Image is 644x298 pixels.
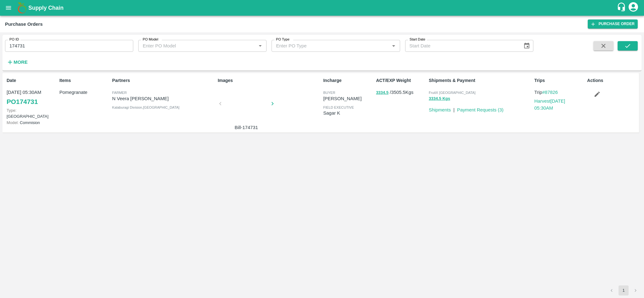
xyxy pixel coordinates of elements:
[542,90,558,95] a: #87826
[376,89,388,96] button: 3334.5
[7,108,16,113] span: Type:
[323,91,335,95] span: buyer
[7,89,57,96] p: [DATE] 05:30AM
[617,2,628,14] div: customer-support
[323,77,373,84] p: Incharge
[5,40,133,52] input: Enter PO ID
[429,91,476,95] span: FruitX [GEOGRAPHIC_DATA]
[7,120,19,125] span: Model:
[28,3,617,12] a: Supply Chain
[323,106,354,109] span: field executive
[16,2,28,14] img: logo
[534,77,585,84] p: Trips
[628,1,639,14] div: account of current user
[7,96,38,107] a: PO174731
[143,37,158,42] label: PO Model
[112,95,215,102] p: N Veera [PERSON_NAME]
[376,77,426,84] p: ACT/EXP Weight
[389,42,398,50] button: Open
[429,107,451,112] a: Shipments
[451,104,454,113] div: |
[59,89,110,96] p: Pomegranate
[7,120,57,126] p: Commision
[1,1,16,15] button: open drawer
[5,57,29,68] button: More
[59,77,110,84] p: Items
[457,107,504,112] a: Payment Requests (3)
[7,77,57,84] p: Date
[588,19,638,29] a: Purchase Order
[587,77,637,84] p: Actions
[218,77,321,84] p: Images
[534,99,565,111] a: Harvest[DATE] 05:30AM
[323,95,373,102] p: [PERSON_NAME]
[28,5,63,11] b: Supply Chain
[273,42,379,50] input: Enter PO Type
[112,91,127,95] span: Farmer
[276,37,289,42] label: PO Type
[619,285,629,295] button: page 1
[376,89,426,96] p: / 3505.5 Kgs
[521,40,533,52] button: Choose date
[5,20,43,28] div: Purchase Orders
[112,77,215,84] p: Partners
[112,106,179,109] span: Kalaburagi Division , [GEOGRAPHIC_DATA]
[323,110,373,116] p: Sagar K
[256,42,264,50] button: Open
[14,60,28,65] strong: More
[606,285,641,295] nav: pagination navigation
[429,95,450,102] button: 3334.5 Kgs
[7,107,57,119] p: [GEOGRAPHIC_DATA]
[410,37,425,42] label: Start Date
[223,124,270,131] p: Bill-174731
[534,89,585,96] p: Trip
[405,40,518,52] input: Start Date
[429,77,532,84] p: Shipments & Payment
[9,37,19,42] label: PO ID
[140,42,246,50] input: Enter PO Model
